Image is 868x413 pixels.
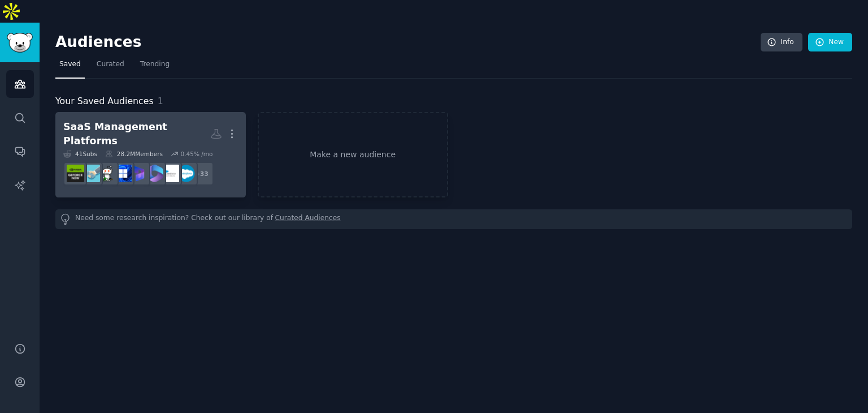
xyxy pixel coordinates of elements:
[258,112,448,197] a: Make a new audience
[59,59,81,70] span: Saved
[93,55,128,79] a: Curated
[63,120,210,148] div: SaaS Management Platforms
[55,55,85,79] a: Saved
[761,33,802,52] a: Info
[162,165,179,182] img: Salesforce_Architects
[105,150,163,158] div: 28.2M Members
[190,162,214,186] div: + 33
[146,165,163,182] img: O365Certification
[55,33,761,51] h2: Audiences
[808,33,852,52] a: New
[130,165,147,182] img: Dynamics365
[7,33,33,53] img: GummySearch logo
[158,96,163,106] span: 1
[177,165,195,182] img: SalesforceCertified
[180,150,212,158] div: 0.45 % /mo
[63,150,97,158] div: 41 Sub s
[83,165,100,182] img: technology
[140,59,170,70] span: Trending
[55,209,852,229] div: Need some research inspiration? Check out our library of
[97,59,124,70] span: Curated
[136,55,173,79] a: Trending
[67,165,84,182] img: GeForceNOW
[114,165,132,182] img: microsoft
[55,94,154,109] span: Your Saved Audiences
[98,165,116,182] img: cordcutters
[275,213,341,225] a: Curated Audiences
[55,112,246,197] a: SaaS Management Platforms41Subs28.2MMembers0.45% /mo+33SalesforceCertifiedSalesforce_ArchitectsO3...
